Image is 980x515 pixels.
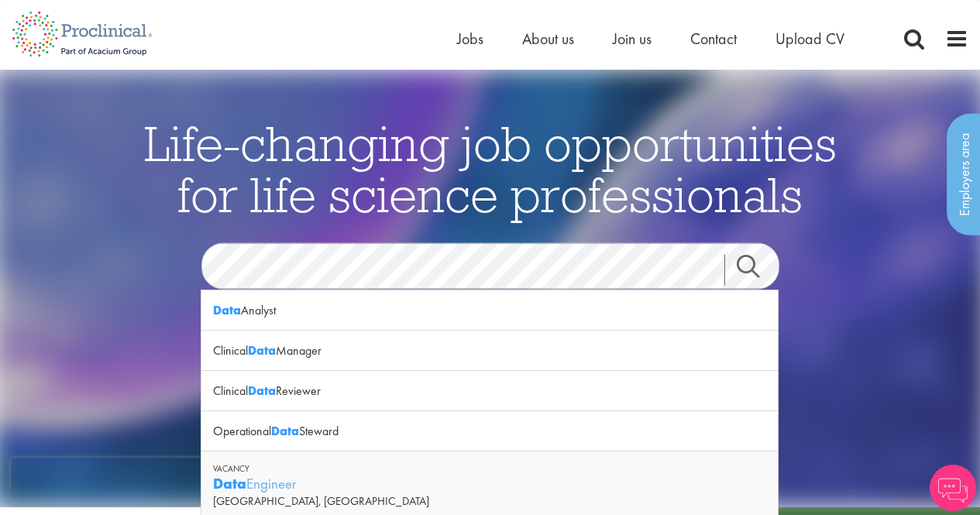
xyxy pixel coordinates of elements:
div: Vacancy [213,463,766,474]
a: About us [522,29,574,49]
div: [GEOGRAPHIC_DATA], [GEOGRAPHIC_DATA] [213,493,766,509]
div: Clinical Reviewer [201,371,778,411]
a: Upload CV [775,29,844,49]
div: Analyst [201,290,778,331]
strong: Data [213,302,241,318]
span: Life-changing job opportunities for life science professionals [144,112,837,225]
img: Chatbot [930,465,976,511]
div: Operational Steward [201,411,778,451]
div: Clinical Manager [201,331,778,371]
a: Jobs [457,29,483,49]
strong: Data [248,342,276,359]
a: Contact [690,29,737,49]
iframe: reCAPTCHA [11,458,209,504]
a: Join us [613,29,652,49]
div: Engineer [213,474,766,493]
strong: Data [271,423,299,439]
strong: Data [248,383,276,399]
strong: Data [213,474,246,493]
a: Job search submit button [724,254,791,285]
